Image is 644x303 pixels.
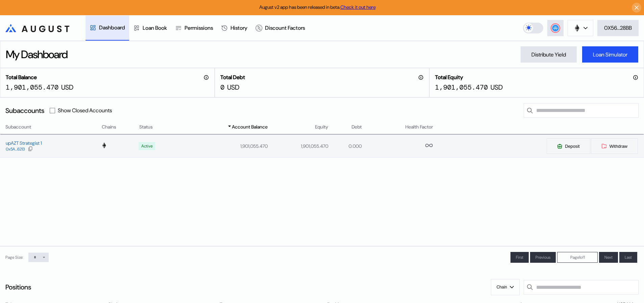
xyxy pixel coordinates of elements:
span: Last [625,255,632,260]
div: Permissions [185,24,213,31]
a: Permissions [171,16,217,41]
div: 0 [220,83,224,92]
img: chain logo [573,24,581,32]
a: Discount Factors [252,16,309,41]
div: 0x5A...6213 [6,147,25,151]
div: History [231,24,247,31]
div: 1,901,055.470 [435,83,488,92]
span: Subaccount [5,123,31,131]
a: History [217,16,252,41]
span: Previous [535,255,550,260]
span: Chain [497,285,507,289]
button: Last [619,252,637,263]
div: Loan Simulator [593,51,627,58]
div: Page Size: [5,255,23,260]
div: USD [491,83,503,92]
span: August v2 app has been released in beta. [259,4,376,10]
div: upAZT Strategist 1 [6,140,42,146]
span: Account Balance [232,123,268,131]
td: 1,901,055.470 [268,135,329,157]
div: Positions [5,283,31,292]
span: Status [139,123,153,131]
div: Loan Book [143,24,167,31]
span: Withdraw [610,144,627,149]
h2: Total Debt [220,74,245,81]
div: 1,901,055.470 [6,83,58,92]
button: Next [599,252,618,263]
span: Page 1 of 1 [570,255,585,260]
div: Active [141,144,152,148]
div: Dashboard [99,24,125,31]
td: 1,901,055.470 [180,135,268,157]
div: Distribute Yield [531,51,566,58]
h2: Total Equity [435,74,463,81]
button: Chain [491,279,520,295]
button: Previous [530,252,556,263]
label: Show Closed Accounts [58,107,112,114]
div: Subaccounts [5,106,44,115]
a: Check it out here [340,4,376,10]
td: 0.000 [329,135,362,157]
span: Health Factor [405,123,433,131]
span: Equity [315,123,328,131]
div: USD [227,83,239,92]
span: Next [604,255,613,260]
span: Deposit [565,144,579,149]
div: 0X56...28BB [604,24,632,31]
img: chain logo [101,142,107,148]
button: Deposit [546,138,590,154]
button: Distribute Yield [521,46,577,63]
h2: Total Balance [6,74,37,81]
div: My Dashboard [6,47,67,62]
a: Dashboard [86,16,129,41]
a: Loan Book [129,16,171,41]
button: chain logo [568,20,593,36]
span: Chains [102,123,116,131]
span: Debt [352,123,362,131]
button: First [510,252,529,263]
button: 0X56...28BB [597,20,639,36]
div: Discount Factors [265,24,305,31]
button: Withdraw [591,138,638,154]
span: First [516,255,523,260]
div: USD [61,83,73,92]
button: Loan Simulator [582,46,638,63]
